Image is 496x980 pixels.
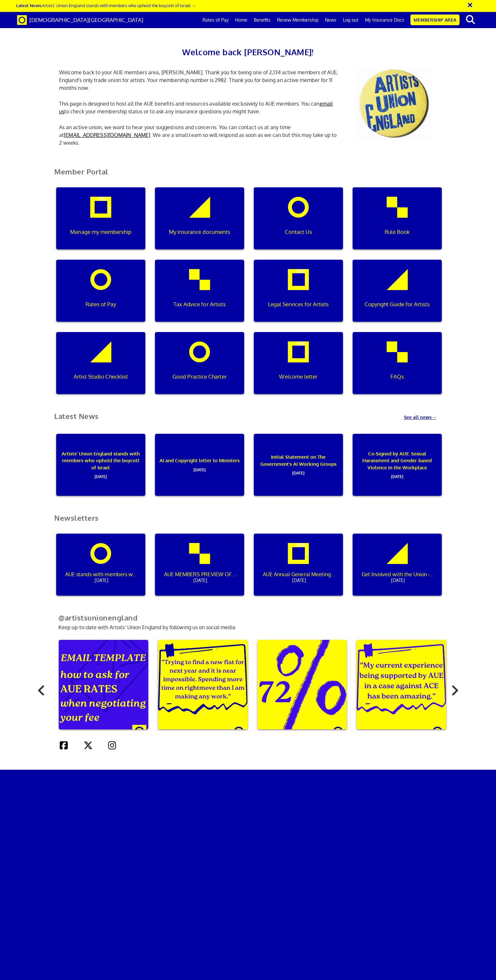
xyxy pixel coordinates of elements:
[362,568,435,584] p: Get Involved with the Union - Major Dates for Your Diary
[249,534,348,606] a: AUE Annual General Meeting - get involved![DATE]
[357,228,437,236] p: Rule Book
[54,45,442,59] h2: Welcome back [PERSON_NAME]!
[322,12,340,28] a: News
[249,332,348,404] a: Welcome letter
[160,228,240,236] p: My insurance documents
[357,434,437,496] p: Co-Signed by AUE: Sexual Harassment and Gender-based Violence in the Workplace
[232,12,251,28] a: Home
[65,577,138,584] span: [DATE]
[199,12,232,28] a: Rates of Pay
[150,434,249,506] a: AI and Copyright letter to Ministers[DATE]
[249,187,348,260] a: Contact Us
[164,568,237,584] p: AUE MEMBERS PREVIEW OF THE NEW INDUSTRIA REPORT ON ARTISTS' LIVELIHOODS
[150,187,249,260] a: My insurance documents
[160,300,240,308] p: Tax Advice for Artists
[49,412,104,420] h2: Latest News
[61,434,141,496] p: Artists’ Union England stands with members who uphold the boycott of Israel
[51,534,150,606] a: AUE stands with members who uphold the boycott of Israel[DATE]
[49,614,447,622] h2: @artistsunionengland
[61,372,141,381] p: Artist Studio Checklist
[150,260,249,332] a: Tax Advice for Artists
[340,12,362,28] a: Log out
[54,100,345,115] p: This page is designed to host all the AUE benefits and resources available exclusively to AUE mem...
[404,406,447,421] a: See all news→
[348,434,447,506] a: Co-Signed by AUE: Sexual Harassment and Gender-based Violence in the Workplace[DATE]
[150,332,249,404] a: Good Practice Charter
[51,260,150,332] a: Rates of Pay
[164,577,237,584] span: [DATE]
[263,577,336,584] span: [DATE]
[274,12,322,28] a: Renew Membership
[54,123,345,147] p: As an active union, we want to hear your suggestions and concerns. You can contact us at any time...
[29,16,143,23] span: [DEMOGRAPHIC_DATA][GEOGRAPHIC_DATA]
[249,434,348,506] a: Initial Statement on The Government's AI Working Groups[DATE]
[251,12,274,28] a: Benefits
[348,332,447,404] a: FAQs
[258,372,338,381] p: Welcome letter
[150,534,249,606] a: AUE MEMBERS PREVIEW OF THE NEW INDUSTRIA REPORT ON ARTISTS' LIVELIHOODS[DATE]
[249,260,348,332] a: Legal Services for Artists
[16,3,42,8] strong: Latest News:
[61,471,141,479] span: [DATE]
[160,434,240,496] p: AI and Copyright letter to Ministers
[461,13,480,26] button: search
[49,514,447,530] h2: Newsletters
[51,332,150,404] a: Artist Studio Checklist
[357,471,437,479] span: [DATE]
[51,434,150,506] a: Artists’ Union England stands with members who uphold the boycott of Israel[DATE]
[49,603,447,631] p: Keep up-to-date with Artists’ Union England by following us on social media
[348,260,447,332] a: Copyright Guide for Artists
[362,12,408,28] a: My Insurance Docs
[160,464,240,473] span: [DATE]
[51,187,150,260] a: Manage my membership
[258,434,338,496] p: Initial Statement on The Government's AI Working Groups
[54,68,345,92] p: Welcome back to your AUE members area, [PERSON_NAME]. Thank you for being one of 2,134 active mem...
[348,187,447,260] a: Rule Book
[61,300,141,308] p: Rates of Pay
[12,12,148,28] a: Brand [DEMOGRAPHIC_DATA][GEOGRAPHIC_DATA]
[258,467,338,476] span: [DATE]
[64,132,150,138] a: [EMAIL_ADDRESS][DOMAIN_NAME]
[357,300,437,308] p: Copyright Guide for Artists
[348,534,447,606] a: Get Involved with the Union - Major Dates for Your Diary[DATE]
[65,568,138,584] p: AUE stands with members who uphold the boycott of Israel
[258,228,338,236] p: Contact Us
[362,577,435,584] span: [DATE]
[410,15,460,25] a: Membership Area
[258,300,338,308] p: Legal Services for Artists
[49,168,447,183] h2: Member Portal
[61,228,141,236] p: Manage my membership
[357,372,437,381] p: FAQs
[263,568,336,584] p: AUE Annual General Meeting - get involved!
[16,3,196,8] a: Latest News:Artists’ Union England stands with members who uphold the boycott of Israel →
[160,372,240,381] p: Good Practice Charter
